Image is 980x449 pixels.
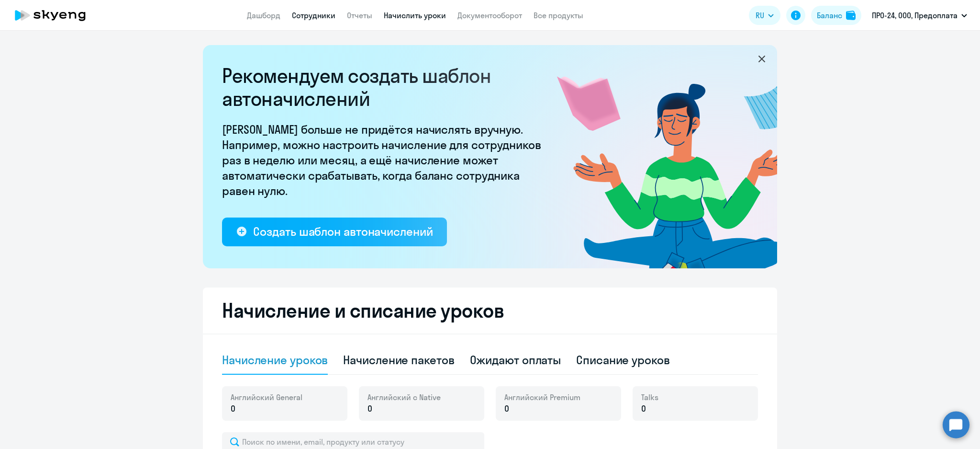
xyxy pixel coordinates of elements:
div: Начисление уроков [222,352,328,368]
a: Дашборд [247,11,280,20]
div: Начисление пакетов [343,352,454,368]
span: Английский Premium [504,392,580,403]
a: Все продукты [534,11,583,20]
div: Ожидают оплаты [470,352,561,368]
span: 0 [231,403,235,415]
button: Балансbalance [811,6,861,25]
span: Английский с Native [367,392,441,403]
button: Создать шаблон автоначислений [222,218,447,246]
div: Создать шаблон автоначислений [253,224,433,239]
span: Talks [641,392,658,403]
p: [PERSON_NAME] больше не придётся начислять вручную. Например, можно настроить начисление для сотр... [222,122,547,198]
h2: Начисление и списание уроков [222,299,758,322]
p: ПРО-24, ООО, Предоплата [872,10,958,21]
span: 0 [504,403,509,415]
h2: Рекомендуем создать шаблон автоначислений [222,64,547,110]
button: RU [749,6,780,25]
div: Списание уроков [576,352,670,368]
span: Английский General [231,392,302,403]
span: 0 [367,403,372,415]
div: Баланс [817,10,842,21]
img: balance [846,11,856,20]
span: RU [756,10,764,21]
a: Отчеты [347,11,372,20]
a: Документооборот [457,11,522,20]
a: Сотрудники [292,11,335,20]
button: ПРО-24, ООО, Предоплата [867,4,972,27]
span: 0 [641,403,646,415]
a: Начислить уроки [384,11,446,20]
